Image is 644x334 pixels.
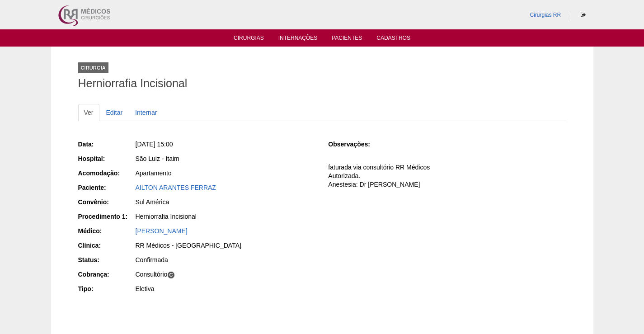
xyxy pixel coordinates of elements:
div: RR Médicos - [GEOGRAPHIC_DATA] [136,241,316,250]
div: Médico: [78,226,135,235]
a: [PERSON_NAME] [136,227,188,235]
div: Clínica: [78,241,135,250]
div: Cobrança: [78,270,135,279]
div: São Luiz - Itaim [136,154,316,163]
div: Observações: [328,140,385,149]
div: Apartamento [136,169,316,178]
a: Cadastros [376,35,410,44]
span: [DATE] 15:00 [136,141,173,148]
div: Cirurgia [78,62,108,73]
div: Data: [78,140,135,149]
a: AILTON ARANTES FERRAZ [136,184,216,191]
a: Editar [100,104,129,121]
div: Sul América [136,198,316,207]
div: Consultório [136,270,316,279]
h1: Herniorrafia Incisional [78,78,566,89]
p: faturada via consultório RR Médicos Autorizada. Anestesia: Dr [PERSON_NAME] [328,163,566,189]
div: Hospital: [78,154,135,163]
a: Internações [278,35,318,44]
div: Tipo: [78,284,135,293]
div: Paciente: [78,183,135,192]
a: Cirurgias [234,35,264,44]
span: C [167,271,175,279]
a: Pacientes [332,35,362,44]
div: Acomodação: [78,169,135,178]
a: Ver [78,104,99,121]
a: Internar [129,104,163,121]
div: Confirmada [136,255,316,264]
div: Convênio: [78,198,135,207]
div: Herniorrafia Incisional [136,212,316,221]
div: Status: [78,255,135,264]
i: Sair [581,12,586,18]
a: Cirurgias RR [530,12,561,18]
div: Eletiva [136,284,316,293]
div: Procedimento 1: [78,212,135,221]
